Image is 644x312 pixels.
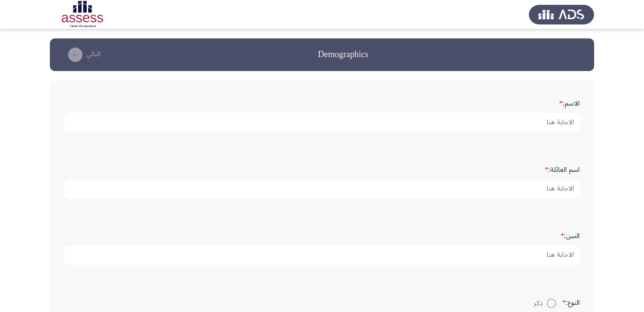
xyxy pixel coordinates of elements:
img: Assessment logo of ASSESS Focus 4 Modules (EN/AR) - RME - Intermediate [50,1,115,28]
label: السن: [561,232,580,240]
input: add answer text [64,179,580,199]
label: النوع: [562,299,580,307]
input: add answer text [64,113,580,132]
img: Assess Talent Management logo [529,1,594,28]
span: ذكر [534,298,547,309]
button: load next page [61,47,104,62]
input: add answer text [64,245,580,265]
label: اسم العائلة: [545,166,580,174]
h3: Demographics [318,48,368,60]
label: الاسم: [559,100,580,108]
